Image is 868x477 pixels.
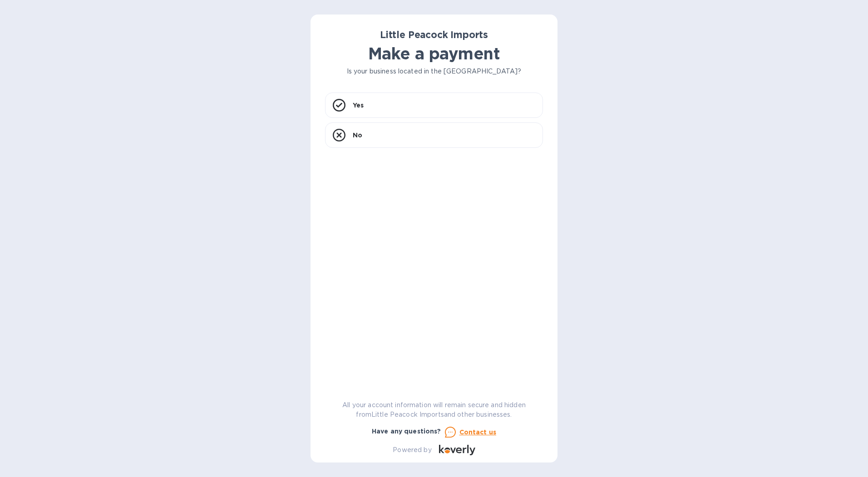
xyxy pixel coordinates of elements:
p: Yes [353,101,364,110]
p: All your account information will remain secure and hidden from Little Peacock Imports and other ... [325,400,543,419]
u: Contact us [459,428,497,436]
p: Is your business located in the [GEOGRAPHIC_DATA]? [325,67,543,76]
p: No [353,131,362,140]
h1: Make a payment [325,44,543,63]
p: Powered by [393,445,431,455]
b: Little Peacock Imports [380,29,488,40]
b: Have any questions? [372,428,441,435]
